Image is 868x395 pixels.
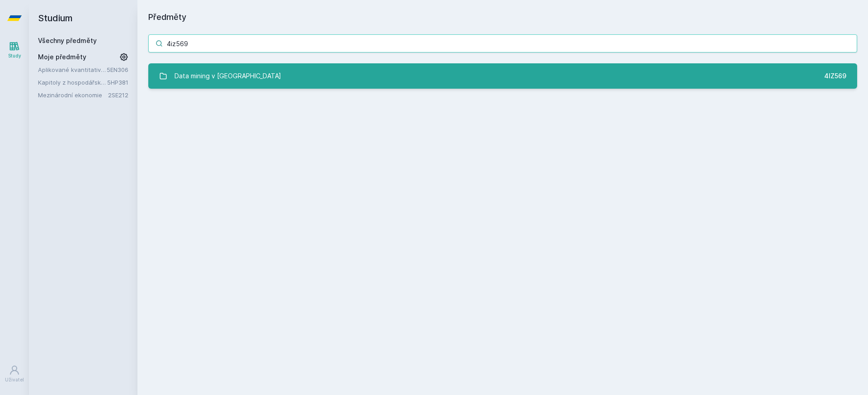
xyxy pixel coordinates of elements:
a: Mezinárodní ekonomie [38,90,108,100]
a: 5EN306 [107,66,128,73]
input: Název nebo ident předmětu… [148,34,857,52]
a: Všechny předměty [38,37,97,44]
div: Data mining v [GEOGRAPHIC_DATA] [175,67,281,85]
h1: Předměty [148,11,857,24]
a: 5HP381 [107,79,128,86]
span: Moje předměty [38,52,86,62]
a: Study [2,36,27,64]
div: Uživatel [5,376,24,383]
a: Aplikované kvantitativní metody I [38,65,107,74]
a: Data mining v [GEOGRAPHIC_DATA] 4IZ569 [148,63,857,89]
a: Uživatel [2,360,27,388]
a: Kapitoly z hospodářské politiky [38,78,107,87]
div: 4IZ569 [824,71,846,81]
a: 2SE212 [108,91,128,99]
div: Study [8,52,21,59]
